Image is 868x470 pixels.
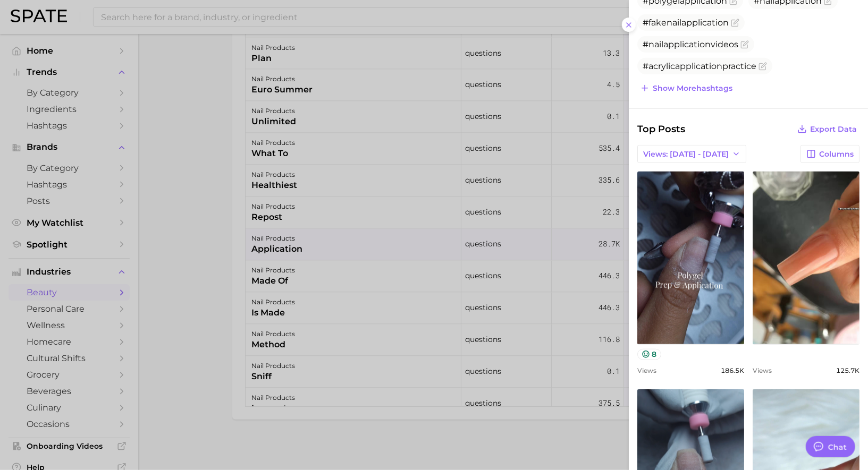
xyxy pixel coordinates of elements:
[800,145,859,163] button: Columns
[643,18,729,28] span: #fakenailapplication
[637,145,746,163] button: Views: [DATE] - [DATE]
[643,39,738,49] span: #nailapplicationvideos
[721,366,744,374] span: 186.5k
[643,150,729,159] span: Views: [DATE] - [DATE]
[795,122,859,136] button: Export Data
[836,366,859,374] span: 125.7k
[637,122,685,136] span: Top Posts
[810,125,857,134] span: Export Data
[759,62,767,71] button: Flag as miscategorized or irrelevant
[637,349,661,360] button: 8
[731,19,739,27] button: Flag as miscategorized or irrelevant
[740,40,749,49] button: Flag as miscategorized or irrelevant
[819,150,854,159] span: Columns
[653,84,732,93] span: Show more hashtags
[753,366,772,374] span: Views
[637,81,735,96] button: Show morehashtags
[637,366,656,374] span: Views
[643,61,756,71] span: #acrylicapplicationpractice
